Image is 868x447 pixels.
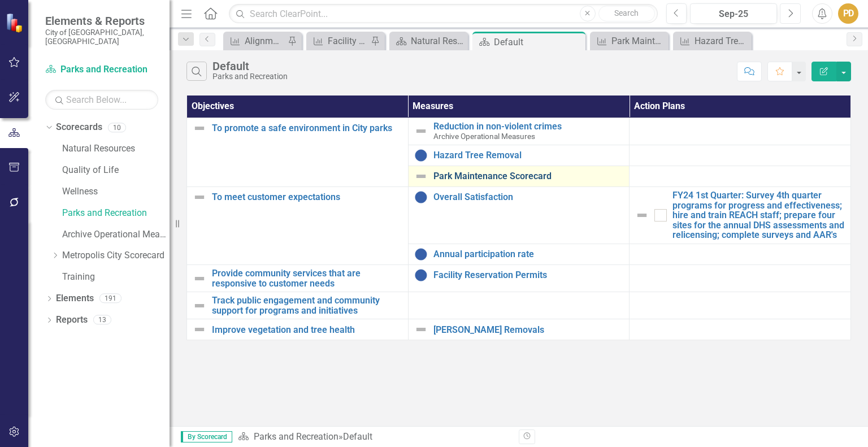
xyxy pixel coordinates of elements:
[433,132,535,141] span: Archive Operational Measures
[45,90,158,110] input: Search Below...
[229,4,657,24] input: Search ClearPoint...
[838,3,858,24] button: PD
[56,292,94,305] a: Elements
[6,12,25,32] img: ClearPoint Strategy
[598,6,655,21] button: Search
[433,192,624,202] a: Overall Satisfaction
[695,34,749,48] div: Hazard Tree Removal
[245,34,285,48] div: Alignment Matrix
[414,323,428,336] img: Not Defined
[694,7,773,21] div: Sep-25
[212,72,288,81] div: Parks and Recreation
[187,187,409,265] td: Double-Click to Edit Right Click for Context Menu
[193,323,206,336] img: Not Defined
[630,187,851,244] td: Double-Click to Edit Right Click for Context Menu
[212,123,402,133] a: To promote a safe environment in City parks
[593,34,666,48] a: Park Maintenance Scorecard
[212,60,288,72] div: Default
[433,270,624,280] a: Facility Reservation Permits
[614,8,639,18] span: Search
[62,207,170,220] a: Parks and Recreation
[187,118,409,186] td: Double-Click to Edit Right Click for Context Menu
[212,296,402,315] a: Track public engagement and community support for programs and initiatives
[611,34,666,48] div: Park Maintenance Scorecard
[62,185,170,198] a: Wellness
[181,431,232,442] span: By Scorecard
[343,431,372,442] div: Default
[193,121,206,135] img: Not Defined
[690,3,777,24] button: Sep-25
[408,118,630,145] td: Double-Click to Edit Right Click for Context Menu
[635,209,649,222] img: Not Defined
[414,149,428,162] img: No Information
[254,431,338,442] a: Parks and Recreation
[193,299,206,313] img: Not Defined
[212,268,402,288] a: Provide community services that are responsive to customer needs
[93,315,111,325] div: 13
[193,190,206,204] img: Not Defined
[433,249,624,259] a: Annual participation rate
[238,431,510,444] div: »
[433,121,624,132] a: Reduction in non-violent crimes
[408,187,630,244] td: Double-Click to Edit Right Click for Context Menu
[62,164,170,177] a: Quality of Life
[433,171,624,181] a: Park Maintenance Scorecard
[187,319,409,340] td: Double-Click to Edit Right Click for Context Menu
[212,325,402,335] a: Improve vegetation and tree health
[212,192,402,202] a: To meet customer expectations
[414,268,428,282] img: No Information
[433,150,624,160] a: Hazard Tree Removal
[408,244,630,265] td: Double-Click to Edit Right Click for Context Menu
[56,314,88,327] a: Reports
[62,271,170,284] a: Training
[408,265,630,292] td: Double-Click to Edit Right Click for Context Menu
[433,325,624,335] a: [PERSON_NAME] Removals
[62,228,170,241] a: Archive Operational Measures
[414,170,428,183] img: Not Defined
[226,34,285,48] a: Alignment Matrix
[187,265,409,292] td: Double-Click to Edit Right Click for Context Menu
[408,166,630,187] td: Double-Click to Edit Right Click for Context Menu
[45,28,158,46] small: City of [GEOGRAPHIC_DATA], [GEOGRAPHIC_DATA]
[676,34,749,48] a: Hazard Tree Removal
[494,35,583,49] div: Default
[328,34,368,48] div: Facility Reservation Permits
[309,34,368,48] a: Facility Reservation Permits
[672,190,845,240] a: FY24 1st Quarter: Survey 4th quarter programs for progress and effectiveness; hire and train REAC...
[408,319,630,340] td: Double-Click to Edit Right Click for Context Menu
[45,14,158,28] span: Elements & Reports
[193,272,206,285] img: Not Defined
[414,124,428,138] img: Not Defined
[99,294,121,303] div: 191
[187,292,409,319] td: Double-Click to Edit Right Click for Context Menu
[414,190,428,204] img: No Information
[62,142,170,155] a: Natural Resources
[45,63,158,76] a: Parks and Recreation
[56,121,102,134] a: Scorecards
[108,123,126,132] div: 10
[414,248,428,261] img: No Information
[62,249,170,262] a: Metropolis City Scorecard
[408,145,630,166] td: Double-Click to Edit Right Click for Context Menu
